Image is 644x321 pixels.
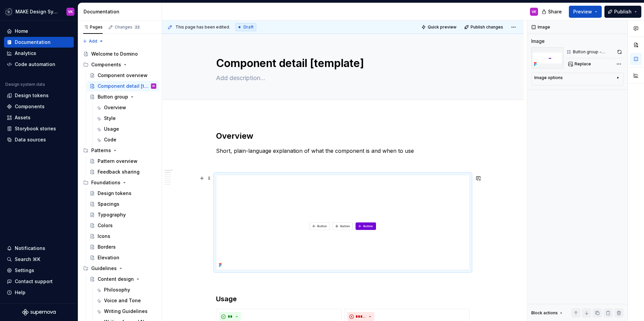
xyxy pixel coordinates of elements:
[15,289,25,296] div: Help
[4,276,74,287] button: Contact support
[152,83,155,89] div: VK
[104,126,119,132] div: Usage
[98,276,134,282] div: Content design
[15,50,36,57] div: Analytics
[80,263,159,274] div: Guidelines
[538,6,566,18] button: Share
[573,8,592,15] span: Preview
[573,49,614,55] div: Button group - overview
[5,8,13,16] img: f5634f2a-3c0d-4c0b-9dc3-3862a3e014c7.png
[215,55,468,71] textarea: Component detail [template]
[4,59,74,70] a: Code automation
[4,134,74,145] a: Data sources
[104,115,116,122] div: Style
[104,297,141,304] div: Voice and Tone
[93,124,159,134] a: Usage
[104,136,116,143] div: Code
[84,8,159,15] div: Documentation
[104,286,130,293] div: Philosophy
[548,8,562,15] span: Share
[5,82,45,87] div: Design system data
[80,37,106,46] button: Add
[104,308,148,315] div: Writing Guidelines
[98,222,113,229] div: Colors
[87,220,159,231] a: Colors
[4,90,74,101] a: Design tokens
[87,188,159,199] a: Design tokens
[87,70,159,81] a: Component overview
[244,24,254,30] span: Draft
[98,211,126,218] div: Typography
[15,245,45,252] div: Notifications
[462,22,506,32] button: Publish changes
[534,75,621,83] button: Image options
[604,6,641,18] button: Publish
[614,8,632,15] span: Publish
[216,294,470,304] h3: Usage
[22,309,56,316] svg: Supernova Logo
[87,242,159,252] a: Borders
[216,131,470,141] h2: Overview
[98,72,148,79] div: Component overview
[4,243,74,254] button: Notifications
[15,39,51,46] div: Documentation
[98,201,119,207] div: Spacings
[4,123,74,134] a: Storybook stories
[15,61,55,68] div: Code automation
[15,256,40,263] div: Search ⌘K
[4,37,74,48] a: Documentation
[15,28,28,35] div: Home
[80,59,159,70] div: Components
[87,274,159,284] a: Content design
[98,244,116,250] div: Borders
[419,22,460,32] button: Quick preview
[4,287,74,298] button: Help
[93,295,159,306] a: Voice and Tone
[428,24,457,30] span: Quick preview
[93,113,159,124] a: Style
[83,24,103,30] div: Pages
[532,9,536,14] div: VK
[87,252,159,263] a: Elevation
[91,51,138,57] div: Welcome to Domino
[15,125,56,132] div: Storybook stories
[15,267,34,274] div: Settings
[216,175,469,270] img: 7412b240-bae9-46af-8b2e-a54805649349.png
[4,265,74,276] a: Settings
[15,103,45,110] div: Components
[80,49,159,59] a: Welcome to Domino
[87,231,159,242] a: Icons
[80,177,159,188] div: Foundations
[531,47,563,69] img: 7412b240-bae9-46af-8b2e-a54805649349.png
[4,26,74,37] a: Home
[98,93,128,100] div: Button group
[569,6,602,18] button: Preview
[566,59,594,69] button: Replace
[4,101,74,112] a: Components
[15,114,31,121] div: Assets
[575,61,591,67] span: Replace
[216,147,470,155] p: Short, plain-language explanation of what the component is and when to use
[91,61,121,68] div: Components
[98,254,119,261] div: Elevation
[15,8,58,15] div: MAKE Design System
[87,209,159,220] a: Typography
[175,24,230,30] span: This page has been edited.
[87,91,159,102] a: Button group
[1,4,76,19] button: MAKE Design SystemVK
[471,24,503,30] span: Publish changes
[98,190,131,197] div: Design tokens
[4,48,74,59] a: Analytics
[98,158,138,165] div: Pattern overview
[91,179,120,186] div: Foundations
[87,167,159,177] a: Feedback sharing
[531,308,564,318] div: Block actions
[15,136,46,143] div: Data sources
[115,24,141,30] div: Changes
[4,112,74,123] a: Assets
[93,134,159,145] a: Code
[93,102,159,113] a: Overview
[93,306,159,317] a: Writing Guidelines
[93,284,159,295] a: Philosophy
